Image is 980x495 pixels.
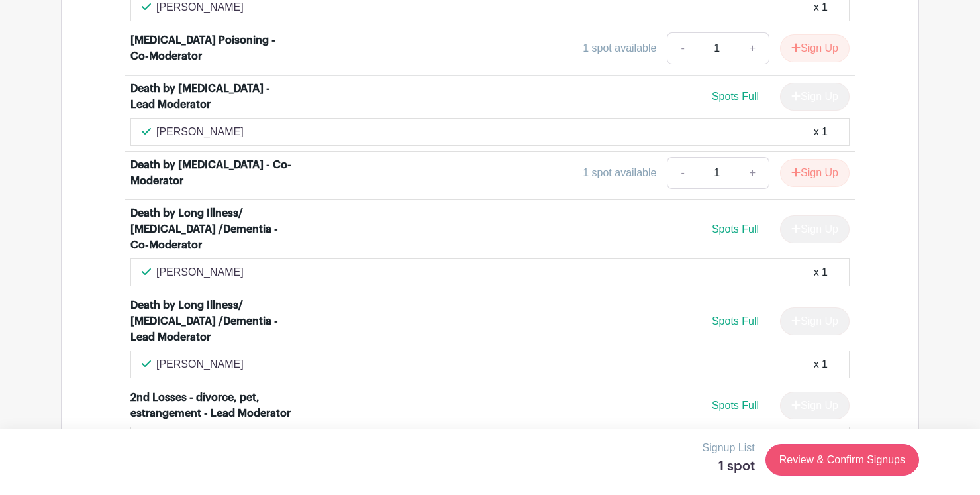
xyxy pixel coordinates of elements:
[583,40,656,56] div: 1 spot available
[130,205,295,253] div: Death by Long Illness/ [MEDICAL_DATA] /Dementia - Co-Moderator
[703,440,755,456] p: Signup List
[156,357,244,372] p: [PERSON_NAME]
[130,81,295,113] div: Death by [MEDICAL_DATA] - Lead Moderator
[130,298,295,345] div: Death by Long Illness/ [MEDICAL_DATA] /Dementia - Lead Moderator
[130,32,295,64] div: [MEDICAL_DATA] Poisoning - Co-Moderator
[130,390,295,421] div: 2nd Losses - divorce, pet, estrangement - Lead Moderator
[814,357,828,372] div: x 1
[712,315,759,327] span: Spots Full
[765,444,919,476] a: Review & Confirm Signups
[814,264,828,280] div: x 1
[736,157,769,189] a: +
[814,124,828,140] div: x 1
[703,459,755,474] h5: 1 spot
[712,91,759,102] span: Spots Full
[780,159,850,187] button: Sign Up
[712,400,759,411] span: Spots Full
[156,124,244,140] p: [PERSON_NAME]
[780,34,850,62] button: Sign Up
[736,32,769,64] a: +
[130,157,295,189] div: Death by [MEDICAL_DATA] - Co-Moderator
[583,165,656,181] div: 1 spot available
[667,157,697,189] a: -
[156,264,244,280] p: [PERSON_NAME]
[667,32,697,64] a: -
[712,223,759,235] span: Spots Full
